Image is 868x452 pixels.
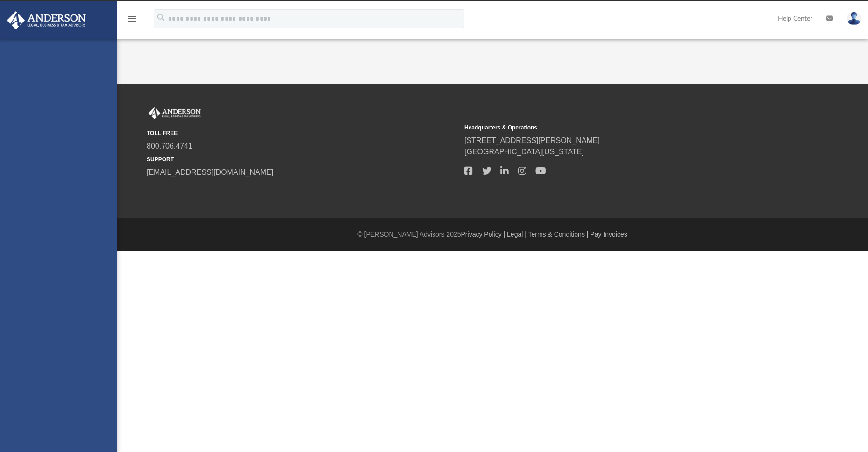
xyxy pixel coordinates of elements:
[528,230,589,238] a: Terms & Conditions |
[147,168,273,176] a: [EMAIL_ADDRESS][DOMAIN_NAME]
[464,136,600,144] a: [STREET_ADDRESS][PERSON_NAME]
[847,12,861,25] img: User Pic
[590,230,627,238] a: Pay Invoices
[464,148,584,156] a: [GEOGRAPHIC_DATA][US_STATE]
[156,13,166,23] i: search
[4,11,89,29] img: Anderson Advisors Platinum Portal
[126,18,137,24] a: menu
[507,230,526,238] a: Legal |
[147,129,458,137] small: TOLL FREE
[126,13,137,24] i: menu
[464,123,776,132] small: Headquarters & Operations
[117,230,868,239] div: © [PERSON_NAME] Advisors 2025
[147,155,458,164] small: SUPPORT
[147,142,192,150] a: 800.706.4741
[147,107,203,119] img: Anderson Advisors Platinum Portal
[461,230,505,238] a: Privacy Policy |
